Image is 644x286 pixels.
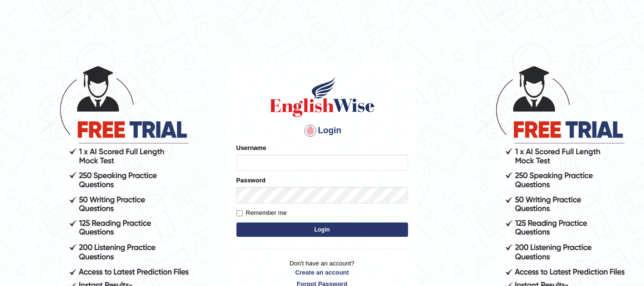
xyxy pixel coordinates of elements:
a: Create an account [236,268,408,277]
button: Login [236,222,408,237]
label: Username [236,143,266,152]
label: Remember me [236,208,287,218]
label: Password [236,176,266,185]
img: Logo of English Wise sign in for intelligent practice with AI [268,75,377,118]
input: Remember me [236,210,243,216]
h4: Login [236,123,408,138]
